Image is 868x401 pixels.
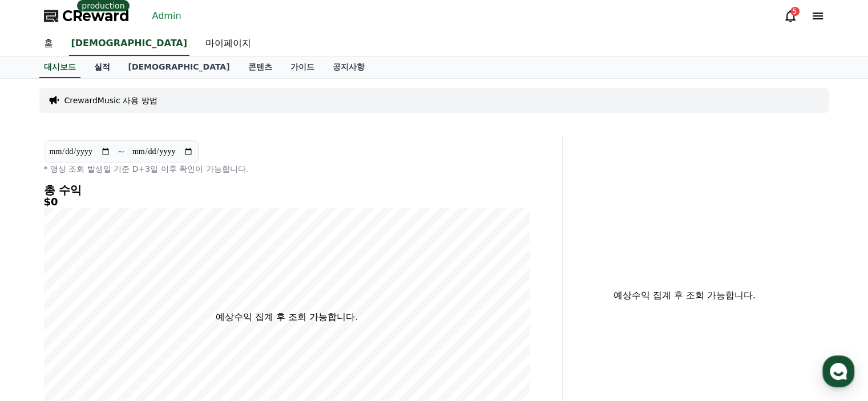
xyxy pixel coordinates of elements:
h5: $0 [44,196,530,208]
p: ~ [118,145,125,159]
a: 마이페이지 [196,32,260,56]
h4: 총 수익 [44,184,530,196]
div: 5 [790,7,800,16]
p: * 영상 조회 발생일 기준 D+3일 이후 확인이 가능합니다. [44,163,530,175]
a: CrewardMusic 사용 방법 [64,95,158,106]
a: Home [3,306,75,335]
p: 예상수익 집계 후 조회 가능합니다. [216,310,358,324]
a: 대시보드 [39,56,80,78]
a: Admin [148,7,186,25]
a: 5 [784,9,797,23]
a: Messages [75,306,147,335]
a: 실적 [85,56,119,78]
a: 공지사항 [324,56,374,78]
span: Home [29,323,49,333]
span: CReward [62,7,130,25]
a: 콘텐츠 [239,56,281,78]
a: 가이드 [281,56,324,78]
a: [DEMOGRAPHIC_DATA] [69,32,189,56]
a: [DEMOGRAPHIC_DATA] [119,56,239,78]
span: Messages [95,324,128,333]
span: Settings [169,323,197,333]
a: 홈 [35,32,62,56]
p: 예상수익 집계 후 조회 가능합니다. [572,289,797,302]
a: Settings [147,306,219,335]
a: CReward [44,7,130,25]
